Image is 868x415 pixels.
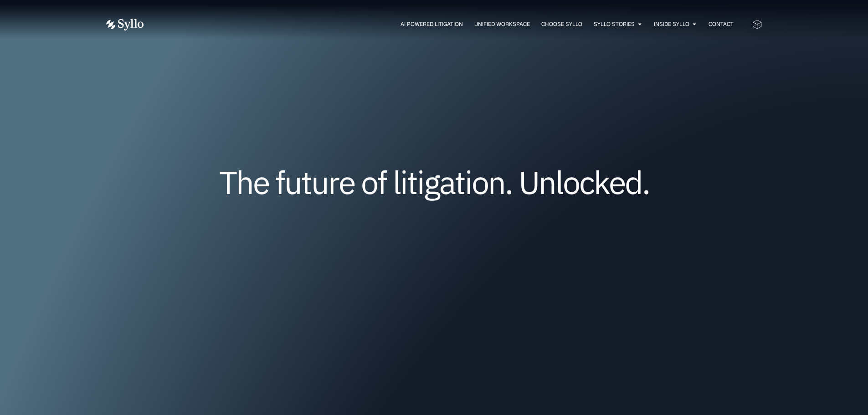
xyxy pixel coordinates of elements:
h1: The future of litigation. Unlocked. [161,167,708,197]
img: Vector [106,19,144,31]
a: Syllo Stories [594,20,635,28]
div: Menu Toggle [162,20,734,29]
nav: Menu [162,20,734,29]
a: Inside Syllo [654,20,689,28]
a: AI Powered Litigation [401,20,463,28]
a: Unified Workspace [474,20,530,28]
a: Contact [709,20,734,28]
a: Choose Syllo [541,20,582,28]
